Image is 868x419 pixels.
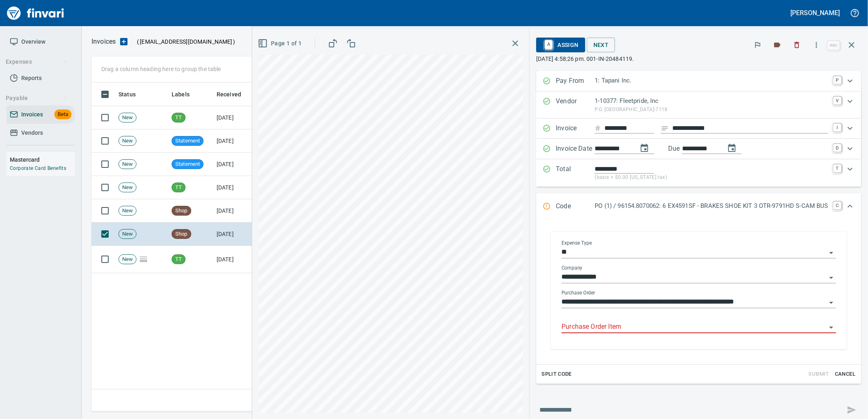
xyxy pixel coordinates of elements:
[260,38,302,49] span: Page 1 of 1
[217,89,241,99] span: Received
[749,36,767,54] button: Flag
[556,144,595,154] p: Invoice Date
[825,35,861,55] span: Close invoice
[6,57,67,67] span: Expenses
[536,159,861,187] div: Expand
[832,368,858,381] button: Cancel
[595,201,828,211] p: PO (1) / 96154.8070062: 6 EX4591SF - BRAKES SHOE KIT 3 OTR-9791HD S-CAM BUS
[536,220,861,384] div: Expand
[833,164,841,172] a: T
[834,370,856,379] span: Cancel
[556,164,595,182] p: Total
[768,36,786,54] button: Labels
[789,7,842,19] button: [PERSON_NAME]
[556,96,595,114] p: Vendor
[833,144,841,152] a: D
[595,174,828,182] p: (basis + $0.00 [US_STATE] tax)
[256,36,305,51] button: Page 1 of 1
[536,118,861,139] div: Expand
[788,36,806,54] button: Discard
[217,89,252,99] span: Received
[10,155,75,164] h6: Mastercard
[833,201,841,209] a: C
[825,272,837,283] button: Open
[92,37,116,47] nav: breadcrumb
[536,139,861,159] div: Expand
[54,110,72,119] span: Beta
[21,73,42,83] span: Reports
[213,223,258,246] td: [DATE]
[825,322,837,333] button: Open
[119,137,136,145] span: New
[7,105,75,124] a: InvoicesBeta
[213,153,258,176] td: [DATE]
[119,207,136,215] span: New
[587,38,615,53] button: Next
[213,106,258,129] td: [DATE]
[172,184,185,192] span: TT
[595,76,828,85] p: 1: Tapani Inc.
[119,89,136,99] span: Status
[101,65,221,73] p: Drag a column heading here to group the table
[119,230,136,238] span: New
[172,114,185,122] span: TT
[562,266,583,271] label: Company
[136,256,150,262] span: Pages Split
[172,160,203,168] span: Statement
[2,54,71,69] button: Expenses
[6,93,67,103] span: Payable
[825,297,837,308] button: Open
[539,368,574,381] button: Split Code
[536,55,861,63] p: [DATE] 4:58:26 pm. 001-IN-20484119.
[833,123,841,131] a: I
[536,91,861,118] div: Expand
[536,38,585,52] button: AAssign
[172,256,185,263] span: TT
[556,201,595,212] p: Code
[119,184,136,192] span: New
[562,241,592,246] label: Expense Type
[595,123,601,133] svg: Invoice number
[5,3,66,23] img: Finvari
[116,37,132,47] button: Upload an Invoice
[556,123,595,134] p: Invoice
[139,38,233,46] span: [EMAIL_ADDRESS][DOMAIN_NAME]
[833,96,841,105] a: V
[595,96,828,106] p: 1-10377: Fleetpride, Inc
[668,144,707,154] p: Due
[119,89,146,99] span: Status
[7,69,75,87] a: Reports
[536,71,861,91] div: Expand
[661,124,669,132] svg: Invoice description
[172,137,203,145] span: Statement
[825,247,837,259] button: Open
[213,246,258,273] td: [DATE]
[833,76,841,84] a: P
[7,124,75,142] a: Vendors
[595,106,828,114] p: P.O. [GEOGRAPHIC_DATA]-7118
[119,114,136,122] span: New
[808,36,825,54] button: More
[556,76,595,87] p: Pay From
[593,40,609,50] span: Next
[828,41,840,50] a: esc
[21,128,43,138] span: Vendors
[7,33,75,51] a: Overview
[172,230,191,238] span: Shop
[2,91,71,106] button: Payable
[541,370,572,379] span: Split Code
[172,207,191,215] span: Shop
[722,138,742,158] button: change due date
[10,165,66,171] a: Corporate Card Benefits
[635,138,654,158] button: change date
[119,256,136,263] span: New
[21,109,43,120] span: Invoices
[562,291,595,296] label: Purchase Order
[213,199,258,223] td: [DATE]
[132,38,235,46] p: ( )
[172,89,190,99] span: Labels
[21,37,45,47] span: Overview
[172,89,200,99] span: Labels
[536,193,861,220] div: Expand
